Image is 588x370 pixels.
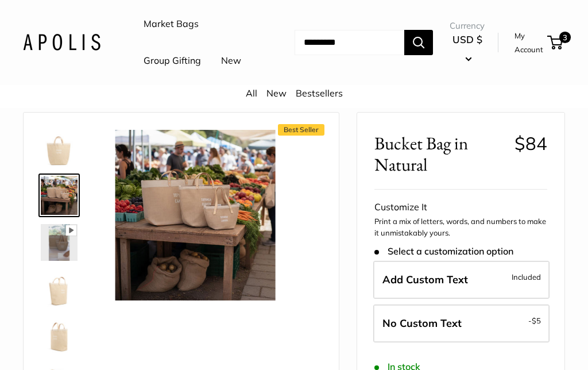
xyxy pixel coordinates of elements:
a: Bucket Bag in Natural [38,128,80,169]
span: Select a customization option [374,246,513,257]
input: Search... [295,30,404,55]
span: No Custom Text [382,317,462,330]
span: Add Custom Text [382,273,468,286]
span: Bucket Bag in Natural [374,133,505,175]
button: USD $ [450,30,485,67]
span: Currency [450,18,485,34]
img: Bucket Bag in Natural [115,130,275,300]
button: Search [404,30,433,55]
label: Leave Blank [373,305,550,342]
a: Bucket Bag in Natural [38,222,80,263]
a: New [266,87,287,99]
a: Group Gifting [144,52,201,70]
img: Bucket Bag in Natural [41,224,78,261]
a: Bestsellers [296,87,343,99]
span: $5 [532,316,541,325]
a: Bucket Bag in Natural [38,174,80,217]
span: Best Seller [278,124,324,136]
a: Market Bags [144,16,199,33]
span: $84 [514,132,547,155]
img: Bucket Bag in Natural [41,316,78,353]
img: Apolis [23,34,100,51]
span: USD $ [452,33,482,45]
img: Bucket Bag in Natural [41,270,78,307]
img: Bucket Bag in Natural [41,130,78,167]
img: Bucket Bag in Natural [41,176,78,215]
span: Included [512,270,541,284]
a: New [221,52,241,70]
span: 3 [559,32,571,43]
a: Bucket Bag in Natural [38,314,80,355]
a: My Account [514,29,543,57]
a: 3 [548,36,563,49]
span: - [528,314,541,327]
p: Print a mix of letters, words, and numbers to make it unmistakably yours. [374,216,547,238]
label: Add Custom Text [373,261,550,299]
a: All [246,87,257,99]
a: Bucket Bag in Natural [38,268,80,309]
div: Customize It [374,199,547,216]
